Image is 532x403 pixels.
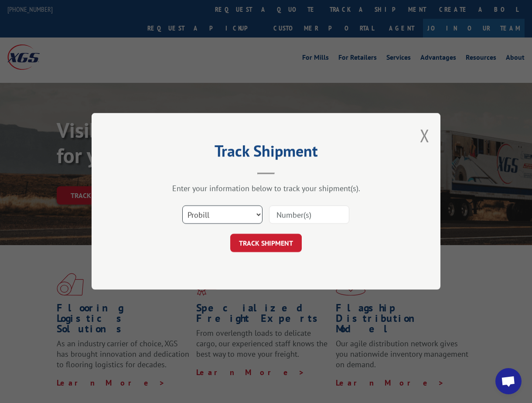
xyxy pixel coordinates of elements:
[269,206,349,224] input: Number(s)
[230,234,302,253] button: TRACK SHIPMENT
[420,124,430,147] button: Close modal
[135,184,397,194] div: Enter your information below to track your shipment(s).
[135,145,397,161] h2: Track Shipment
[495,368,522,394] div: Open chat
